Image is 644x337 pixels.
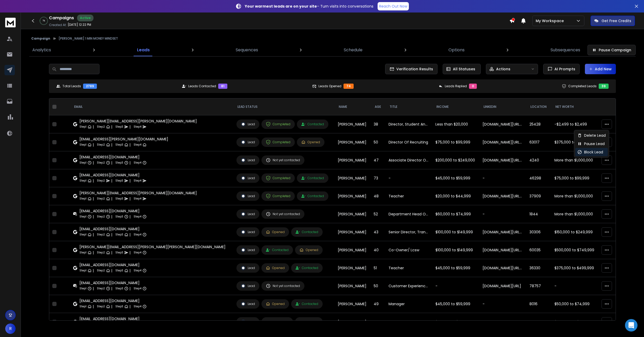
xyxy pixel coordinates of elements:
td: [DOMAIN_NAME][URL][PERSON_NAME] [479,115,526,133]
th: AGE [371,98,386,115]
td: $100,000 to $149,999 [432,241,479,259]
td: [PERSON_NAME] [335,169,371,187]
div: Opened [299,320,318,324]
p: Get Free Credits [602,18,631,23]
th: LEAD STATUS [233,98,334,115]
button: Campaign [31,36,50,41]
p: Step 2 [97,160,105,165]
div: [EMAIL_ADDRESS][DOMAIN_NAME] [79,172,147,178]
p: Leads Contacted [188,84,216,88]
div: Not yet contacted [266,212,300,216]
p: Step 2 [97,304,105,309]
p: | [93,178,94,183]
th: location [526,98,552,115]
button: Add New [585,64,616,74]
p: Step 4 [134,286,141,291]
td: 73 [371,169,386,187]
p: 1 % [43,19,45,22]
p: Total Leads [62,84,81,88]
td: $20,000 to $44,999 [432,187,479,205]
p: Step 1 [79,232,86,237]
td: $150,000 to $249,999 [551,223,598,241]
td: Manager [385,295,432,313]
th: INCOME [432,98,479,115]
td: $250,000 to $374,999 [551,313,598,331]
td: [DOMAIN_NAME][URL][PERSON_NAME] [479,151,526,169]
a: Subsequences [547,44,583,56]
th: EMAIL [70,98,233,115]
p: | [129,268,130,273]
td: 46298 [526,169,552,187]
p: Subsequences [551,47,580,53]
div: Lead [241,158,255,163]
p: Step 4 [134,232,141,237]
p: | [129,124,130,129]
td: 1844 [526,205,552,223]
div: 2789 [83,84,97,89]
div: Not yet contacted [266,284,300,288]
p: Step 3 [115,214,123,219]
p: Step 2 [97,250,105,255]
div: Opened [299,248,318,252]
td: $60,000 to $74,999 [432,313,479,331]
p: Created At: [49,23,67,27]
td: $75,000 to $99,999 [432,133,479,151]
td: [DOMAIN_NAME][URL] [479,277,526,295]
p: Step 1 [79,196,86,201]
p: | [111,160,112,165]
td: $100,000 to $149,999 [432,223,479,241]
p: | [111,214,112,219]
p: Reach Out Now [379,4,407,9]
td: $375,000 to $499,999 [551,259,598,277]
div: Contacted [266,248,289,252]
div: [EMAIL_ADDRESS][PERSON_NAME][DOMAIN_NAME] [79,136,168,142]
td: $200,000 to $249,000 [432,151,479,169]
td: [PERSON_NAME] [335,223,371,241]
p: | [111,178,112,183]
div: Lead [241,266,255,270]
a: Reach Out Now [378,2,409,10]
td: Director Of Recruiting [385,133,432,151]
td: 43 [371,223,386,241]
div: Contacted [266,320,289,324]
div: Lead [241,194,255,198]
td: 46567 [526,313,552,331]
p: | [129,286,130,291]
div: Lead [241,302,255,306]
p: My Workspace [536,18,566,23]
div: Opened [266,230,285,234]
p: | [93,142,94,147]
div: Lead [241,176,255,180]
td: $45,000 to $59,999 [432,295,479,313]
p: Step 4 [134,268,141,273]
th: NAME [335,98,371,115]
p: Step 1 [79,142,86,147]
p: | [111,232,112,237]
p: Step 4 [134,250,141,255]
button: R [5,323,16,334]
td: [PERSON_NAME] [335,259,371,277]
td: 78757 [526,277,552,295]
p: Delete Lead [584,133,606,138]
div: Contacted [296,302,318,306]
div: 74 [343,84,354,89]
div: 39 [599,84,609,89]
div: Lead [241,212,255,216]
td: 40 [371,241,386,259]
p: | [129,214,130,219]
div: Completed [266,176,290,180]
td: $45,000 to $59,999 [432,169,479,187]
div: [EMAIL_ADDRESS][DOMAIN_NAME] [79,154,147,160]
h1: Campaigns [49,15,74,21]
p: Step 1 [79,304,86,309]
td: 51 [371,259,386,277]
td: 45 [371,313,386,331]
div: [EMAIL_ADDRESS][DOMAIN_NAME] [79,226,147,232]
div: Lead [241,122,255,127]
td: 60035 [526,241,552,259]
td: [PERSON_NAME] [335,187,371,205]
td: 36330 [526,259,552,277]
div: [EMAIL_ADDRESS][DOMAIN_NAME] [79,280,147,285]
p: Step 3 [115,178,123,183]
